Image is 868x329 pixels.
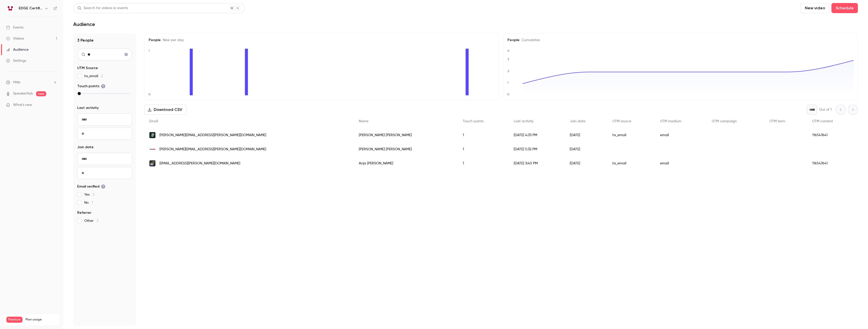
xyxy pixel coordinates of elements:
div: 1 [458,156,508,170]
text: 0 [507,93,509,96]
div: Anja [PERSON_NAME] [354,156,458,170]
div: max [78,92,81,95]
text: 4 [507,49,509,52]
div: 1 [458,128,508,142]
span: Premium [6,317,22,323]
div: email [655,156,707,170]
div: Videos [6,36,24,41]
span: Join date [77,145,94,150]
div: Settings [6,58,26,63]
span: Yes [84,192,94,197]
div: [PERSON_NAME] [PERSON_NAME] [354,128,458,142]
span: UTM source [612,119,631,123]
img: swisstxt.ch [149,146,155,152]
span: 1 [92,201,93,204]
div: hs_email [607,128,655,142]
h5: People [507,38,854,43]
span: Email verified [77,184,105,189]
div: Audience [6,47,29,52]
div: [DATE] 5:32 PM [509,142,565,156]
text: 2 [507,69,509,73]
input: From [77,153,132,165]
text: 0 [148,93,151,96]
div: Search for videos or events [77,6,128,11]
img: EDGE Certification [6,4,14,12]
span: New per day [161,38,184,42]
span: 2 [101,74,103,78]
span: Join date [570,119,585,123]
div: [DATE] [565,128,607,142]
img: audemarspiguet.com [149,132,155,138]
div: [DATE] 4:33 PM [509,128,565,142]
span: Plan usage [25,318,57,322]
div: [DATE] 3:40 PM [509,156,565,170]
text: 1 [148,49,150,52]
span: UTM medium [660,119,681,123]
button: New video [801,3,829,13]
div: 1 [458,142,508,156]
span: [PERSON_NAME][EMAIL_ADDRESS][PERSON_NAME][DOMAIN_NAME] [159,133,266,138]
span: Email [149,119,158,123]
span: 2 [97,219,98,223]
h1: Audience [73,21,95,27]
input: To [77,128,132,140]
div: hs_email [607,156,655,170]
iframe: Noticeable Trigger [51,103,57,107]
span: UTM content [812,119,833,123]
div: People list [144,115,858,170]
div: email [655,128,707,142]
div: [PERSON_NAME] [PERSON_NAME] [354,142,458,156]
span: Touch points [77,84,105,89]
span: Name [359,119,368,123]
span: Last activity [77,105,99,110]
button: Schedule [831,3,858,13]
span: What's new [13,102,32,108]
div: [DATE] [565,142,607,156]
div: Events [6,25,23,30]
text: 3 [507,57,509,61]
div: [DATE] [565,156,607,170]
span: No [84,200,93,205]
span: UTM Source [77,66,98,71]
span: hs_email [84,74,103,79]
button: Download CSV [144,105,186,115]
span: 2 [93,193,94,196]
div: 116547641 [807,156,858,170]
span: Referrer [77,210,91,215]
li: help-dropdown-opener [6,80,57,85]
button: Clear search [122,50,130,58]
span: [EMAIL_ADDRESS][PERSON_NAME][DOMAIN_NAME] [159,161,240,166]
span: Last activity [514,119,533,123]
span: UTM term [770,119,785,123]
a: SpeakerHub [13,91,33,96]
span: Other [84,218,98,223]
p: Out of 1 [819,107,832,112]
text: 1 [507,81,508,84]
span: Help [13,80,20,85]
img: ch.ey.com [149,160,155,166]
input: From [77,113,132,126]
span: [PERSON_NAME][EMAIL_ADDRESS][PERSON_NAME][DOMAIN_NAME] [159,147,266,152]
span: new [36,91,46,96]
span: Cumulative [520,38,540,42]
div: 116547641 [807,128,858,142]
span: UTM campaign [712,119,737,123]
h6: EDGE Certification [19,6,42,11]
span: Touch points [463,119,483,123]
input: To [77,167,132,179]
h1: 3 People [77,37,132,43]
h5: People [149,38,495,43]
